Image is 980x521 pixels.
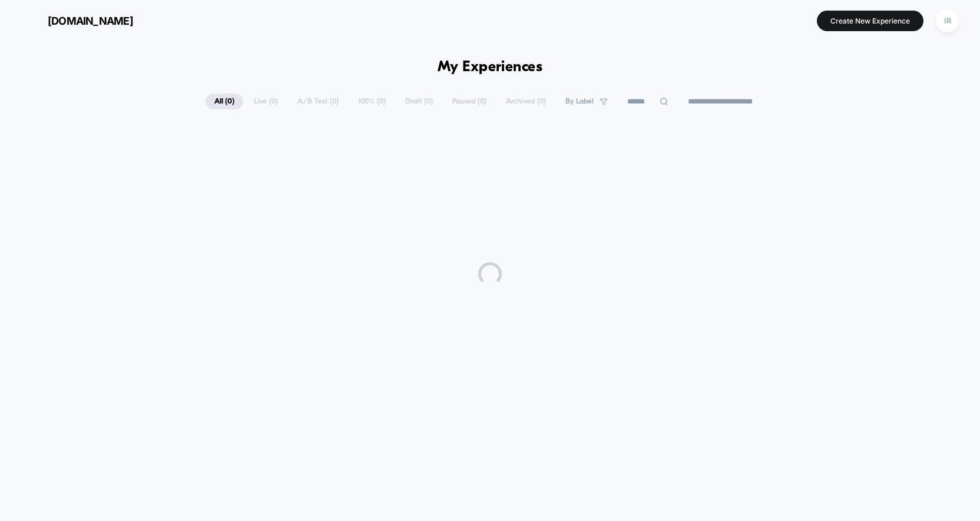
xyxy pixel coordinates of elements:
[206,93,243,109] span: All ( 0 )
[48,15,133,27] span: [DOMAIN_NAME]
[565,97,594,106] span: By Label
[936,9,959,32] div: IR
[18,11,137,30] button: [DOMAIN_NAME]
[438,59,543,76] h1: My Experiences
[817,11,923,31] button: Create New Experience
[932,9,962,33] button: IR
